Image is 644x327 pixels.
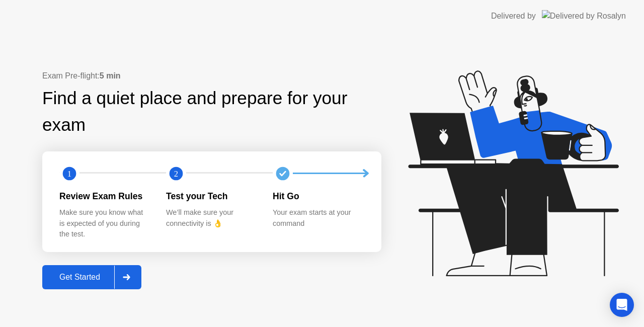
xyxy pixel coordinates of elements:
[491,10,536,22] div: Delivered by
[42,265,141,289] button: Get Started
[174,169,178,178] text: 2
[59,190,150,203] div: Review Exam Rules
[273,207,363,229] div: Your exam starts at your command
[273,190,363,203] div: Hit Go
[45,273,114,282] div: Get Started
[59,207,150,240] div: Make sure you know what is expected of you during the test.
[67,169,71,178] text: 1
[610,293,634,317] div: Open Intercom Messenger
[100,71,121,80] b: 5 min
[166,190,257,203] div: Test your Tech
[42,70,381,82] div: Exam Pre-flight:
[542,10,626,22] img: Delivered by Rosalyn
[166,207,257,229] div: We’ll make sure your connectivity is 👌
[42,85,381,138] div: Find a quiet place and prepare for your exam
